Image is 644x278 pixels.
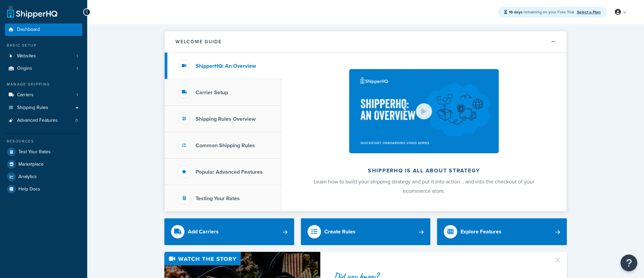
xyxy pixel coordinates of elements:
[621,255,637,271] button: Open Resource Center
[196,143,255,149] h3: Common Shipping Rules
[5,43,82,48] div: Basic Setup
[76,92,78,98] span: 1
[17,53,36,59] span: Websites
[196,63,256,69] h3: ShipperHQ: An Overview
[299,168,549,174] h2: ShipperHQ is all about strategy
[5,89,82,101] a: Carriers1
[5,23,82,36] a: Dashboard
[188,227,219,236] div: Add Carriers
[165,31,567,53] button: Welcome Guide
[5,146,82,158] a: Test Your Rates
[437,218,567,245] a: Explore Features
[17,27,40,33] span: Dashboard
[314,178,534,195] span: Learn how to build your shipping strategy and put it into action… and into the checkout of your e...
[196,90,228,96] h3: Carrier Setup
[5,114,82,127] li: Advanced Features
[5,50,82,62] a: Websites1
[324,227,356,236] div: Create Rules
[5,89,82,101] li: Carriers
[164,218,294,245] a: Add Carriers
[17,66,32,71] span: Origins
[196,116,256,122] h3: Shipping Rules Overview
[18,174,37,180] span: Analytics
[509,9,575,15] span: remaining on your Free Trial
[76,53,78,59] span: 1
[76,66,78,71] span: 1
[5,183,82,195] a: Help Docs
[175,39,222,44] h2: Welcome Guide
[17,92,34,98] span: Carriers
[5,171,82,183] a: Analytics
[196,196,240,202] h3: Testing Your Rates
[461,227,501,236] div: Explore Features
[18,149,51,155] span: Test Your Rates
[75,118,78,123] span: 0
[5,81,82,87] div: Manage Shipping
[18,162,44,167] span: Marketplace
[509,9,523,15] strong: 16 days
[17,118,58,123] span: Advanced Features
[196,169,263,175] h3: Popular Advanced Features
[5,158,82,170] a: Marketplace
[17,105,48,111] span: Shipping Rules
[5,62,82,75] a: Origins1
[349,69,499,153] img: ShipperHQ is all about strategy
[301,218,431,245] a: Create Rules
[5,102,82,114] a: Shipping Rules
[18,186,40,192] span: Help Docs
[5,62,82,75] li: Origins
[5,50,82,62] li: Websites
[5,138,82,144] div: Resources
[5,114,82,127] a: Advanced Features0
[577,9,601,15] a: Select a Plan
